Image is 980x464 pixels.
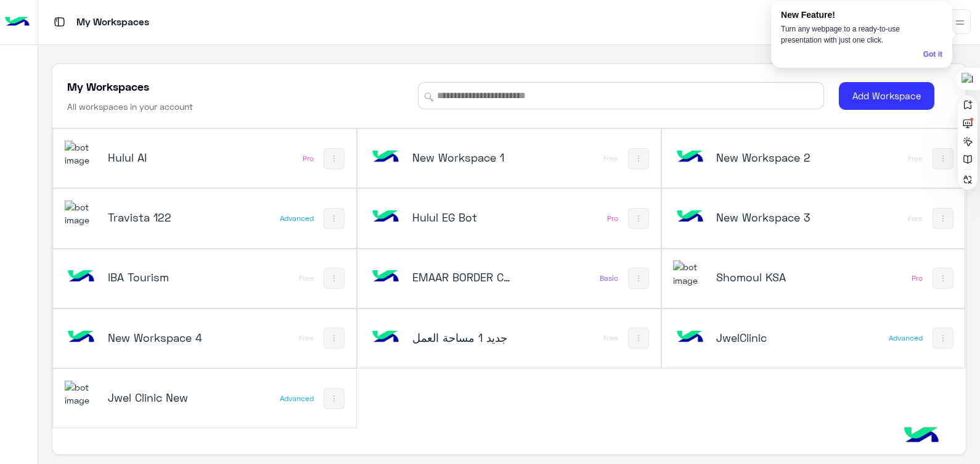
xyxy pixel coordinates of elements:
[412,330,513,345] h5: مساحة العمل‎ جديد 1
[108,210,209,225] h5: Travista 122
[280,394,314,404] div: Advanced
[839,82,934,110] button: Add Workspace
[673,321,706,354] img: bot image
[603,333,618,343] div: Free
[65,141,98,167] img: 114004088273201
[369,321,402,354] img: bot image
[673,141,706,174] img: bot image
[67,101,193,113] h6: All workspaces in your account
[299,273,314,283] div: Free
[600,273,618,283] div: Basic
[108,270,209,284] h5: IBA Tourism
[952,15,968,30] img: profile
[65,201,98,227] img: 331018373420750
[716,150,817,165] h5: New Workspace 2
[108,330,209,345] h5: New Workspace 4
[673,260,706,287] img: 110260793960483
[716,210,817,225] h5: New Workspace 3
[412,150,513,165] h5: New Workspace 1
[603,154,618,164] div: Free
[108,150,209,165] h5: Hulul AI
[716,330,817,345] h5: JwelClinic
[412,270,513,284] h5: EMAAR BORDER CONSULTING ENGINEER
[673,201,706,234] img: bot image
[716,270,817,284] h5: Shomoul KSA
[52,14,67,30] img: tab
[412,210,513,225] h5: Hulul EG Bot
[369,260,402,294] img: bot image
[607,213,618,223] div: Pro
[900,415,943,458] img: hulul-logo.png
[908,154,923,164] div: Free
[299,333,314,343] div: Free
[889,333,923,343] div: Advanced
[65,260,98,294] img: bot image
[65,321,98,354] img: bot image
[76,14,149,31] p: My Workspaces
[108,390,209,405] h5: Jwel Clinic New
[912,273,923,283] div: Pro
[369,141,402,174] img: bot image
[65,381,98,407] img: 177882628735456
[908,213,923,223] div: Free
[303,154,314,164] div: Pro
[67,79,149,94] h5: My Workspaces
[280,213,314,223] div: Advanced
[369,201,402,234] img: bot image
[5,9,30,35] img: Logo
